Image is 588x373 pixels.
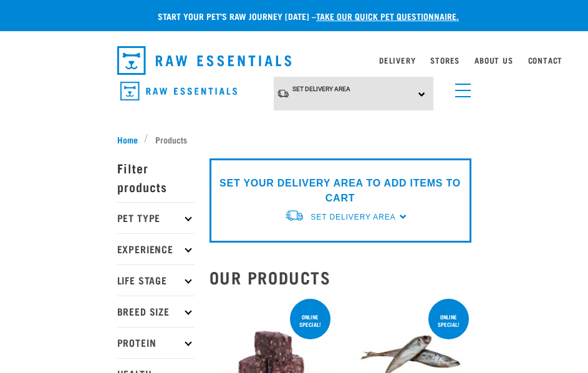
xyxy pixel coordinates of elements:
[117,133,145,146] a: Home
[117,327,195,358] p: Protein
[117,46,292,75] img: Raw Essentials Logo
[210,268,471,287] h2: Our Products
[428,308,469,334] div: ONLINE SPECIAL!
[107,41,481,80] nav: dropdown navigation
[277,89,289,99] img: van-moving.png
[430,58,460,62] a: Stores
[528,58,563,62] a: Contact
[316,14,459,18] a: take our quick pet questionnaire.
[117,133,138,146] span: Home
[120,82,237,101] img: Raw Essentials Logo
[117,152,195,202] p: Filter products
[117,296,195,327] p: Breed Size
[290,308,330,334] div: ONLINE SPECIAL!
[284,209,304,222] img: van-moving.png
[117,264,195,296] p: Life Stage
[292,85,350,92] span: Set Delivery Area
[449,76,471,99] a: menu
[117,202,195,233] p: Pet Type
[117,133,471,146] nav: breadcrumbs
[475,58,513,62] a: About Us
[379,58,415,62] a: Delivery
[311,213,395,221] span: Set Delivery Area
[219,176,462,206] p: SET YOUR DELIVERY AREA TO ADD ITEMS TO CART
[117,233,195,264] p: Experience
